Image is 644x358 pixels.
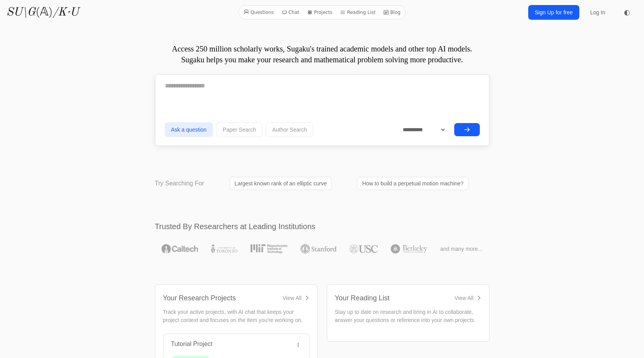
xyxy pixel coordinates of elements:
[357,177,469,190] a: How to build a perpetual motion machine?
[283,294,302,302] div: View All
[6,5,79,19] a: SU\G(𝔸)/K·U
[619,5,635,20] button: ◐
[349,244,378,254] img: USC
[455,294,481,302] a: View All
[53,7,79,18] i: /K·U
[171,341,213,347] a: Tutorial Project
[216,122,263,137] button: Paper Search
[304,7,335,17] a: Projects
[380,7,404,17] a: Blog
[335,308,481,324] p: Stay up to date on research and bring in AI to collaborate, answer your questions or reference in...
[337,7,379,17] a: Reading List
[165,122,213,137] button: Ask a question
[301,244,337,254] img: Stanford
[211,244,237,254] img: University of Toronto
[155,43,489,65] p: Access 250 million scholarly works, Sugaku's trained academic models and other top AI models. Sug...
[624,9,630,16] span: ◐
[155,221,489,232] h2: Trusted By Researchers at Leading Institutions
[283,294,309,302] a: View All
[161,244,198,254] img: Caltech
[230,177,332,190] a: Largest known rank of an elliptic curve
[251,244,287,254] img: MIT
[586,5,610,19] a: Log In
[278,7,302,17] a: Chat
[163,293,236,303] div: Your Research Projects
[163,308,309,324] p: Track your active projects, with AI chat that keeps your project context and focuses on the item ...
[391,244,427,254] img: UC Berkeley
[155,179,204,188] p: Try Searching For
[440,245,483,253] span: and many more...
[6,7,36,18] i: SU\G
[455,294,474,302] div: View All
[240,7,277,17] a: Questions
[335,293,390,303] div: Your Reading List
[528,5,579,20] a: Sign Up for free
[266,122,314,137] button: Author Search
